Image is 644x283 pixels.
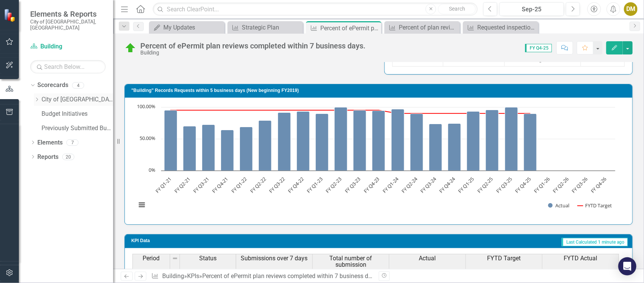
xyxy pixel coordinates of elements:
path: FY Q4-23, 94.30992736. Actual. [372,111,385,171]
text: FY Q1-22 [230,176,248,194]
div: 4 [72,82,84,89]
div: Open Intercom Messenger [618,257,636,275]
span: FYTD Actual [564,255,598,262]
button: Show FYTD Target [578,202,612,209]
span: Last Calculated 1 minute ago [562,238,628,246]
path: FY Q4-22, 93.19148936. Actual. [297,112,310,171]
text: FY Q1-21 [154,176,172,194]
img: ClearPoint Strategy [4,9,17,22]
path: FY Q4-24, 74.19458763. Actual. [448,124,461,171]
span: Status [199,255,217,262]
path: FY Q1-22, 68.46402126. Actual. [240,127,253,171]
text: FY Q2-25 [476,176,494,194]
a: City of [GEOGRAPHIC_DATA] [41,95,113,104]
button: Search [438,4,476,14]
div: Percent of ePermit plan reviews completed within 7 business days. [320,23,380,33]
img: On Target [124,42,137,54]
div: Percent of ePermit plan reviews completed within 7 business days. [202,272,379,280]
span: Elements & Reports [30,9,106,19]
path: FY Q2-24, 89.75924042. Actual. [410,114,423,171]
input: Search Below... [30,60,106,73]
span: Total number of submission [314,255,387,268]
path: FY Q3-25, 99.40744921. Actual. [505,107,518,171]
path: FY Q4-25, 89.43807002. Actual. [524,114,537,171]
span: FYTD Target [487,255,521,262]
path: FY Q1-25, 92.91019581. Actual. [467,112,480,171]
h3: KPI Data [131,238,240,243]
button: DM [624,2,638,16]
path: FY Q4-21, 63.85072095. Actual. [221,130,234,171]
text: FY Q4-21 [211,176,229,194]
a: Strategic Plan [229,23,301,32]
div: 20 [62,154,74,160]
a: Requested inspections completed within one business day [465,23,536,32]
div: 7 [66,139,78,146]
text: FY Q4-26 [589,176,608,194]
path: FY Q2-23, 99.45511901. Actual. [335,107,347,171]
text: FY Q1-23 [306,176,324,194]
text: FY Q2-26 [552,176,570,194]
div: Percent of plan reviews completed within 15 business days [399,23,458,32]
path: FY Q1-21, 95.22408721. Actual. [164,110,177,171]
div: Building [140,50,366,56]
div: » » [151,272,373,281]
text: FY Q3-21 [192,176,211,194]
img: 8DAGhfEEPCf229AAAAAElFTkSuQmCC [172,255,178,261]
small: City of [GEOGRAPHIC_DATA], [GEOGRAPHIC_DATA] [30,19,106,31]
path: FY Q2-21, 69.92031873. Actual. [183,126,196,171]
a: My Updates [151,23,223,32]
a: Previously Submitted Budget Initiatives [41,124,113,133]
path: FY Q3-22, 91.27613554. Actual. [278,113,291,171]
a: Budget Initiatives [41,110,113,118]
a: KPIs [187,272,199,280]
span: Submissions over 7 days [241,255,308,262]
a: Elements [37,138,63,147]
text: FY Q3-26 [570,176,589,194]
a: Reports [37,153,58,162]
span: FY Q4-25 [525,44,552,52]
path: FY Q2-25, 95.43555127. Actual. [486,110,499,171]
span: Search [449,6,465,12]
a: Percent of plan reviews completed within 15 business days [386,23,458,32]
text: 0% [149,166,155,173]
text: FY Q1-25 [457,176,475,194]
input: Search ClearPoint... [153,3,478,16]
text: FY Q4-23 [362,176,381,194]
a: Building [162,272,184,280]
path: FY Q2-22, 78.95819054. Actual. [259,121,272,171]
text: FY Q4-24 [438,176,457,194]
button: Sep-25 [500,2,564,16]
path: FY Q3-24, 73.78548896. Actual. [429,124,442,171]
svg: Interactive chart [132,103,619,217]
div: Percent of ePermit plan reviews completed within 7 business days. [140,42,366,50]
text: FY Q2-22 [249,176,267,194]
button: View chart menu, Chart [137,200,147,210]
text: FY Q3-23 [343,176,362,194]
path: FY Q3-23, 95.01860865. Actual. [354,110,366,171]
button: Show Actual [548,202,569,209]
text: FY Q1-26 [533,176,551,194]
g: Actual, series 1 of 2. Bar series with 24 bars. [164,107,606,171]
text: FY Q3-25 [495,176,513,194]
a: Building [30,42,106,51]
div: Chart. Highcharts interactive chart. [132,103,625,217]
h3: "Building" Records Requests within 5 business days (New beginning FY2019) [131,88,629,93]
div: Requested inspections completed within one business day [477,23,536,32]
text: FY Q3-24 [419,176,438,194]
text: FY Q3-22 [267,176,286,194]
text: FY Q1-24 [381,176,400,194]
path: FY Q1-24, 96.91848907. Actual. [392,109,404,171]
path: FY Q3-21, 72.22601571. Actual. [202,125,215,171]
a: Scorecards [37,81,68,90]
text: FY Q2-24 [400,176,419,194]
text: FY Q2-23 [324,176,343,194]
div: My Updates [163,23,223,32]
path: FY Q1-23, 89.36170213. Actual. [316,114,329,171]
div: Strategic Plan [242,23,301,32]
text: 50.00% [140,135,155,141]
text: 100.00% [137,103,155,110]
span: Period [143,255,160,262]
text: FY Q2-21 [173,176,191,194]
div: Sep-25 [502,5,561,14]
